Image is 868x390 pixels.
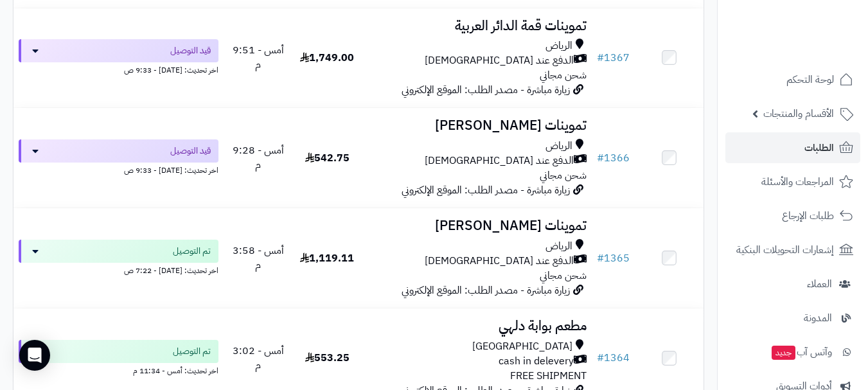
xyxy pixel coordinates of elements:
span: المدونة [804,309,832,327]
div: اخر تحديث: [DATE] - 9:33 ص [19,62,218,76]
span: الدفع عند [DEMOGRAPHIC_DATA] [425,154,574,168]
span: المراجعات والأسئلة [761,173,834,191]
span: 1,119.11 [300,251,354,266]
span: # [597,350,604,366]
a: وآتس آبجديد [725,337,860,368]
div: اخر تحديث: [DATE] - 9:33 ص [19,163,218,176]
span: الدفع عند [DEMOGRAPHIC_DATA] [425,254,574,269]
span: # [597,251,604,266]
span: زيارة مباشرة - مصدر الطلب: الموقع الإلكتروني [402,283,570,298]
span: زيارة مباشرة - مصدر الطلب: الموقع الإلكتروني [402,182,570,198]
a: العملاء [725,269,860,299]
span: زيارة مباشرة - مصدر الطلب: الموقع الإلكتروني [402,82,570,98]
span: # [597,150,604,166]
a: #1364 [597,350,630,366]
span: 1,749.00 [300,50,354,66]
span: FREE SHIPMENT [510,368,587,384]
span: طلبات الإرجاع [782,207,834,225]
span: الرياض [545,139,572,154]
span: تم التوصيل [173,345,211,358]
h3: تموينات قمة الدائر العربية [367,19,587,33]
div: اخر تحديث: [DATE] - 7:22 ص [19,263,218,276]
div: اخر تحديث: أمس - 11:34 م [19,363,218,377]
span: أمس - 3:58 م [233,243,284,273]
a: الطلبات [725,132,860,163]
span: 553.25 [305,350,350,366]
a: #1365 [597,251,630,266]
span: 542.75 [305,150,350,166]
h3: تموينات [PERSON_NAME] [367,118,587,133]
h3: تموينات [PERSON_NAME] [367,218,587,233]
span: الأقسام والمنتجات [763,105,834,123]
span: شحن مجاني [540,268,587,283]
a: لوحة التحكم [725,64,860,95]
a: #1366 [597,150,630,166]
span: cash in delevery [499,354,574,369]
img: logo-2.png [781,18,856,45]
span: شحن مجاني [540,67,587,83]
span: [GEOGRAPHIC_DATA] [472,339,572,354]
a: #1367 [597,50,630,66]
a: إشعارات التحويلات البنكية [725,235,860,265]
span: أمس - 9:51 م [233,42,284,73]
span: الرياض [545,39,572,53]
span: الطلبات [804,139,834,157]
a: المراجعات والأسئلة [725,166,860,197]
span: قيد التوصيل [170,44,211,57]
a: المدونة [725,303,860,333]
span: أمس - 9:28 م [233,143,284,173]
span: شحن مجاني [540,168,587,183]
span: # [597,50,604,66]
span: لوحة التحكم [786,71,834,89]
span: جديد [772,346,795,360]
span: قيد التوصيل [170,145,211,157]
span: وآتس آب [770,343,832,361]
span: تم التوصيل [173,245,211,258]
span: إشعارات التحويلات البنكية [736,241,834,259]
span: أمس - 3:02 م [233,343,284,373]
div: Open Intercom Messenger [19,340,50,371]
h3: مطعم بوابة دلهي [367,319,587,333]
a: طلبات الإرجاع [725,200,860,231]
span: العملاء [807,275,832,293]
span: الرياض [545,239,572,254]
span: الدفع عند [DEMOGRAPHIC_DATA] [425,53,574,68]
